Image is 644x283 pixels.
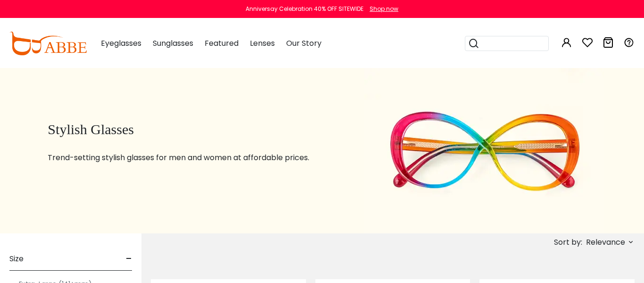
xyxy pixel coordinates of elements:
[153,38,193,49] span: Sunglasses
[48,121,340,138] h1: Stylish Glasses
[205,38,239,49] span: Featured
[370,5,398,13] div: Shop now
[126,248,132,270] span: -
[554,237,582,248] span: Sort by:
[286,38,322,49] span: Our Story
[250,38,275,49] span: Lenses
[101,38,141,49] span: Eyeglasses
[48,152,340,163] p: Trend-setting stylish glasses for men and women at affordable prices.
[365,5,398,13] a: Shop now
[9,248,24,270] span: Size
[364,68,604,233] img: stylish glasses
[586,234,625,251] span: Relevance
[9,32,87,55] img: abbeglasses.com
[246,5,363,13] div: Anniversay Celebration 40% OFF SITEWIDE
